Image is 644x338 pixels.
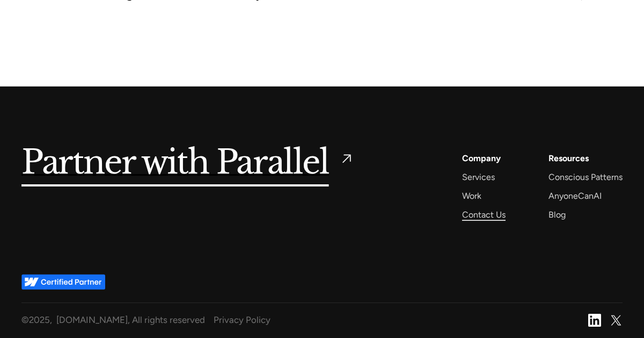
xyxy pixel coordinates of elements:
span: 2025 [29,314,50,325]
a: Company [462,151,501,166]
a: Work [462,189,481,203]
h5: Partner with Parallel [21,151,329,176]
a: Blog [548,207,566,222]
a: Partner with Parallel [21,151,354,176]
a: AnyoneCanAI [548,189,602,203]
a: Conscious Patterns [548,170,623,184]
a: Contact Us [462,207,506,222]
div: Resources [548,151,589,166]
a: Privacy Policy [214,312,580,328]
a: Services [462,170,495,184]
div: © , [DOMAIN_NAME], All rights reserved [21,312,205,328]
